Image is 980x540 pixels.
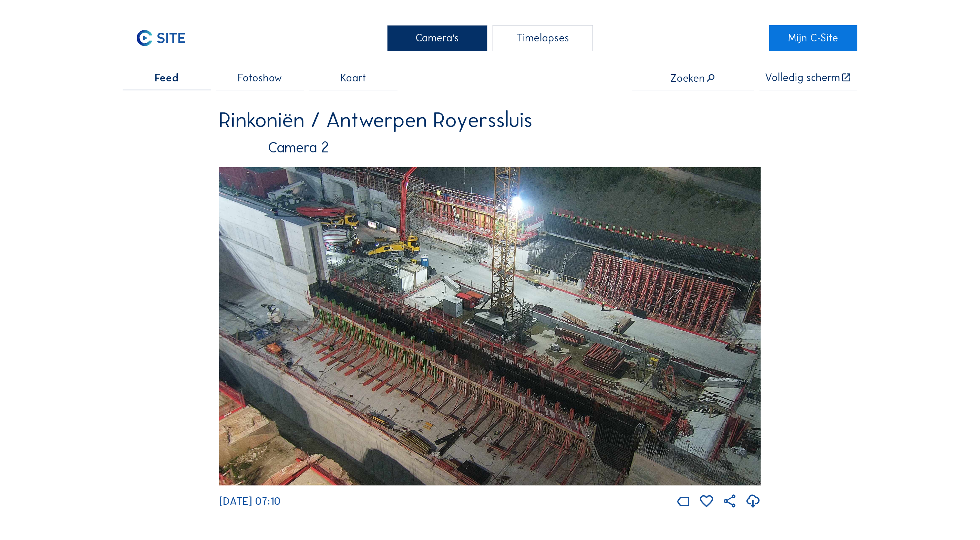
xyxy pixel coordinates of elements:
[219,495,281,508] span: [DATE] 07:10
[219,140,761,155] div: Camera 2
[155,73,178,83] span: Feed
[219,109,761,130] div: Rinkoniën / Antwerpen Royerssluis
[340,73,366,83] span: Kaart
[123,25,211,51] a: C-SITE Logo
[219,167,761,486] img: Image
[387,25,487,51] div: Camera's
[238,73,282,83] span: Fotoshow
[493,25,592,51] div: Timelapses
[765,72,840,83] div: Volledig scherm
[123,25,199,51] img: C-SITE Logo
[769,25,857,51] a: Mijn C-Site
